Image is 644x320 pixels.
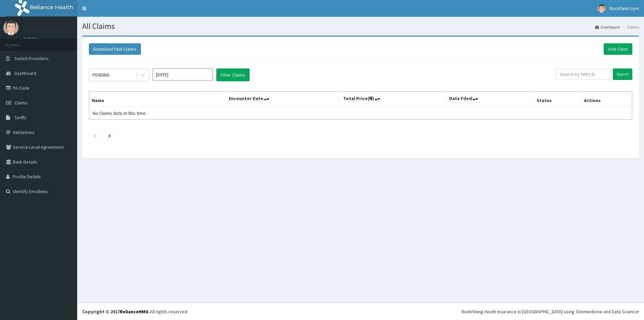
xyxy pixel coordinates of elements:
span: No Claims data at this time. [93,110,147,116]
div: Redefining Heath Insurance in [GEOGRAPHIC_DATA] using Telemedicine and Data Science! [462,308,639,315]
strong: Copyright © 2017 . [82,309,150,315]
span: Rockfield Gym [610,5,639,11]
span: Claims [14,100,28,106]
li: Claims [621,24,639,30]
a: Dashboard [595,24,620,30]
th: Date Filed [446,92,534,107]
th: Encounter Date [226,92,340,107]
input: Search by HMO ID [555,68,610,80]
p: Rockfield Gym [23,27,61,33]
a: RelianceHMO [120,309,149,315]
span: Dashboard [14,70,36,76]
footer: All rights reserved. [77,303,644,320]
th: Status [534,92,581,107]
button: Download Paid Claims [89,43,141,55]
img: User Image [3,20,18,35]
a: Add Claim [604,43,632,55]
th: Total Price(₦) [340,92,446,107]
a: Online [23,37,40,41]
span: Tariffs [14,115,26,121]
div: PENDING [93,72,110,78]
img: User Image [597,4,606,13]
span: Switch Providers [14,55,49,61]
a: Previous page [93,132,96,138]
input: Search [613,68,632,80]
th: Actions [581,92,632,107]
button: Filter Claims [216,68,250,81]
a: Next page [108,132,111,138]
th: Name [89,92,226,107]
h1: All Claims [82,22,639,31]
input: Select Month and Year [153,68,213,81]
